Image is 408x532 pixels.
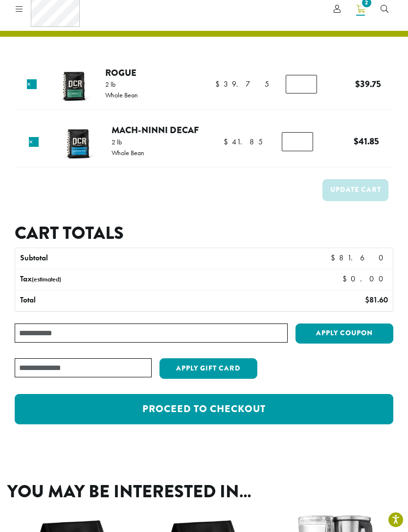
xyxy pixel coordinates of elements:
h2: Cart totals [15,223,393,244]
a: Remove this item [27,79,37,89]
p: 2 lb [105,81,138,88]
bdi: 41.85 [354,135,379,148]
bdi: 39.75 [355,77,381,91]
span: $ [331,253,339,263]
bdi: 81.60 [365,295,388,305]
a: Mach-Ninni Decaf [112,123,199,137]
span: $ [355,77,360,91]
bdi: 81.60 [331,253,388,263]
bdi: 39.75 [215,79,269,89]
span: $ [365,295,369,305]
p: Whole Bean [112,149,144,156]
span: $ [215,79,224,89]
th: Tax [15,269,284,290]
span: $ [354,135,359,148]
bdi: 0.00 [342,274,388,284]
button: Update cart [322,179,388,201]
button: Apply Gift Card [159,358,257,379]
th: Subtotal [15,248,242,269]
small: (estimated) [32,275,61,283]
a: Rogue [105,66,136,79]
a: Search [373,1,396,17]
a: Proceed to checkout [15,394,393,424]
bdi: 41.85 [224,137,263,147]
a: Remove this item [29,137,39,147]
input: Product quantity [286,75,317,93]
p: Whole Bean [105,92,138,98]
input: Product quantity [282,132,313,151]
span: $ [224,137,232,147]
button: Apply coupon [295,324,393,344]
th: Total [15,290,242,311]
img: Rogue [51,63,96,107]
span: $ [342,274,351,284]
h2: You may be interested in… [7,481,401,502]
img: Mach-Ninni Decaf [55,120,100,164]
p: 2 lb [112,139,144,145]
